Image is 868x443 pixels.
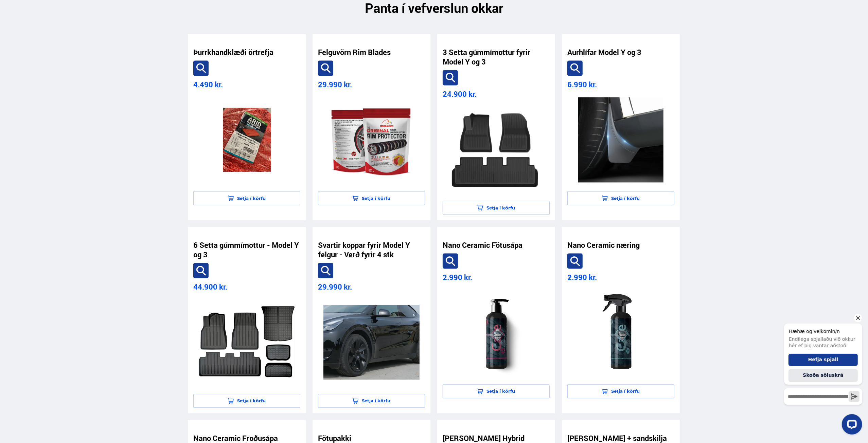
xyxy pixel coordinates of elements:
[573,290,669,375] img: product-image-7
[318,433,351,443] a: Fötupakki
[193,93,300,188] a: product-image-0
[567,286,674,381] a: product-image-7
[318,79,352,89] span: 29.990 kr.
[318,296,425,390] a: product-image-5
[193,79,223,89] span: 4.490 kr.
[193,48,273,57] a: Þurrkhandklæði örtrefja
[199,97,295,183] img: product-image-0
[443,201,550,215] button: Setja í körfu
[443,286,550,381] a: product-image-6
[567,191,674,205] button: Setja í körfu
[193,240,300,259] a: 6 Setta gúmmímottur - Model Y og 3
[567,48,641,57] a: Aurhlífar Model Y og 3
[193,282,227,292] span: 44.900 kr.
[323,299,420,385] img: product-image-5
[567,240,640,250] a: Nano Ceramic næring
[318,240,425,259] a: Svartir koppar fyrir Model Y felgur - Verð fyrir 4 stk
[318,191,425,205] button: Setja í körfu
[188,0,680,16] h2: Panta í vefverslun okkar
[443,240,522,250] a: Nano Ceramic Fötusápa
[443,48,550,67] a: 3 Setta gúmmímottur fyrir Model Y og 3
[318,394,425,408] button: Setja í körfu
[567,93,674,188] a: product-image-3
[443,89,477,99] span: 24.900 kr.
[318,48,391,57] a: Felguvörn Rim Blades
[323,97,420,183] img: product-image-1
[193,191,300,205] button: Setja í körfu
[567,272,597,282] span: 2.990 kr.
[443,272,472,282] span: 2.990 kr.
[193,296,300,390] a: product-image-4
[318,93,425,188] a: product-image-1
[448,107,544,192] img: product-image-2
[567,433,667,443] a: [PERSON_NAME] + sandskilja
[443,384,550,398] button: Setja í körfu
[193,394,300,408] button: Setja í körfu
[443,103,550,198] a: product-image-2
[318,282,352,292] span: 29.990 kr.
[779,311,865,440] iframe: LiveChat chat widget
[567,384,674,398] button: Setja í körfu
[573,97,669,183] img: product-image-3
[199,299,295,385] img: product-image-4
[567,79,597,89] span: 6.990 kr.
[193,433,278,443] a: Nano Ceramic Froðusápa
[448,290,544,375] img: product-image-6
